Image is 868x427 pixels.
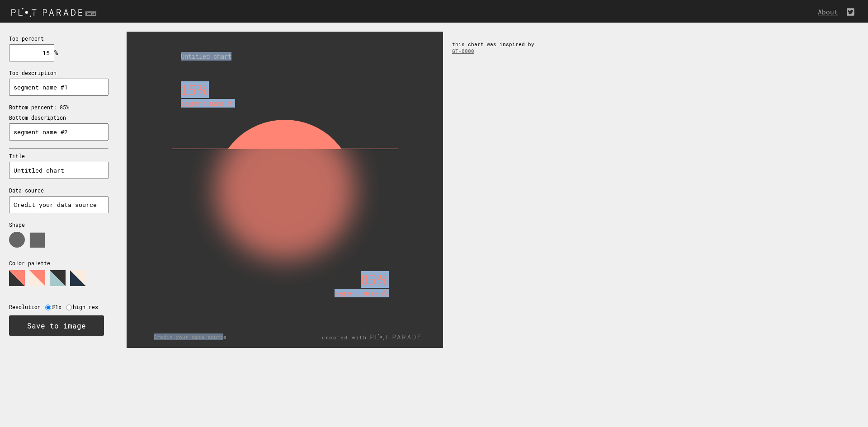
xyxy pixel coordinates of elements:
[9,187,108,194] p: Data source
[181,99,235,108] text: segment name #1
[9,304,45,310] label: Resolution
[361,271,389,288] text: 85%
[452,47,474,54] a: GT-8000
[154,333,226,340] text: Credit your data source
[9,104,108,111] p: Bottom percent: 85%
[443,32,552,63] div: this chart was inspired by
[52,304,66,310] label: @1x
[335,289,389,297] text: segment name #2
[818,8,843,16] a: About
[9,260,108,267] p: Color palette
[9,70,108,76] p: Top description
[73,304,103,310] label: high-res
[181,52,231,61] text: Untitled chart
[9,114,108,121] p: Bottom description
[9,153,108,160] p: Title
[9,315,104,336] button: Save to image
[9,221,108,228] p: Shape
[181,81,209,98] text: 15%
[9,35,108,42] p: Top percent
